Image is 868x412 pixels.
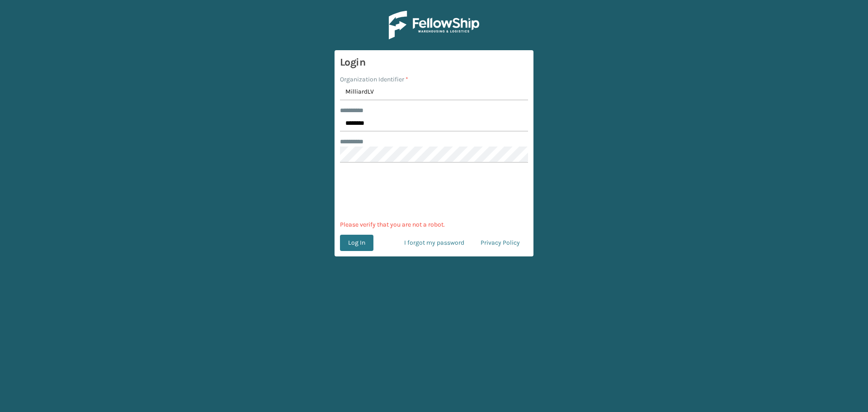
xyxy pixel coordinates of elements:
label: Organization Identifier [340,75,408,84]
iframe: reCAPTCHA [365,174,503,209]
a: I forgot my password [396,235,472,251]
a: Privacy Policy [472,235,528,251]
button: Log In [340,235,373,251]
img: Logo [389,11,479,39]
p: Please verify that you are not a robot. [340,220,528,229]
h3: Login [340,56,528,69]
